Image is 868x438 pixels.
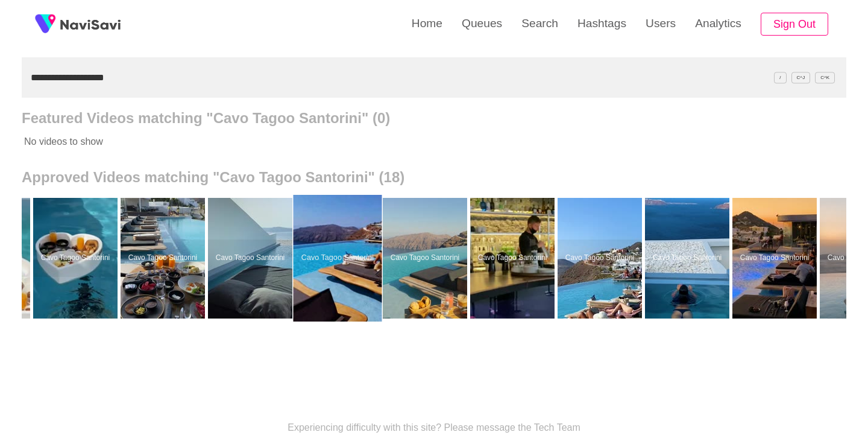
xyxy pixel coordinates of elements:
[22,169,846,186] h2: Approved Videos matching "Cavo Tagoo Santorini" (18)
[288,422,580,433] p: Experiencing difficulty with this site? Please message the Tech Team
[33,198,121,319] a: Cavo Tagoo SantoriniCavo Tagoo Santorini
[558,198,645,319] a: Cavo Tagoo SantoriniCavo Tagoo Santorini
[383,198,470,319] a: Cavo Tagoo SantoriniCavo Tagoo Santorini
[815,72,835,83] span: C^K
[791,72,811,83] span: C^J
[295,198,383,319] a: Cavo Tagoo SantoriniCavo Tagoo Santorini
[22,127,764,157] p: No videos to show
[60,18,121,30] img: fireSpot
[121,198,208,319] a: Cavo Tagoo SantoriniCavo Tagoo Santorini
[208,198,295,319] a: Cavo Tagoo SantoriniCavo Tagoo Santorini
[774,72,786,83] span: /
[470,198,558,319] a: Cavo Tagoo SantoriniCavo Tagoo Santorini
[732,198,820,319] a: Cavo Tagoo SantoriniCavo Tagoo Santorini
[645,198,732,319] a: Cavo Tagoo SantoriniCavo Tagoo Santorini
[30,9,60,39] img: fireSpot
[761,13,828,36] button: Sign Out
[22,110,846,127] h2: Featured Videos matching "Cavo Tagoo Santorini" (0)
